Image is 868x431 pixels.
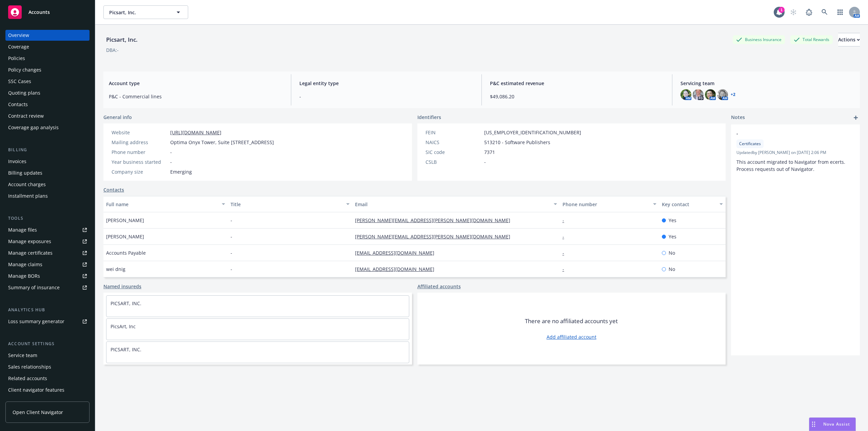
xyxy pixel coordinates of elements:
[8,385,64,395] div: Client navigator features
[5,53,90,64] a: Policies
[106,233,144,240] span: [PERSON_NAME]
[547,333,596,340] a: Add affiliated account
[8,99,28,110] div: Contacts
[5,271,90,281] a: Manage BORs
[111,300,141,307] a: PICSART, INC.
[739,141,761,147] span: Certificates
[355,201,550,208] div: Email
[106,201,218,208] div: Full name
[170,158,172,165] span: -
[355,266,440,272] a: [EMAIL_ADDRESS][DOMAIN_NAME]
[680,80,854,87] span: Servicing team
[355,250,440,256] a: [EMAIL_ADDRESS][DOMAIN_NAME]
[13,409,63,416] span: Open Client Navigator
[669,233,676,240] span: Yes
[802,5,816,19] a: Report a Bug
[5,316,90,327] a: Loss summary generator
[5,361,90,372] a: Sales relationships
[231,217,232,224] span: -
[8,361,51,372] div: Sales relationships
[731,124,860,178] div: -CertificatesUpdatedby [PERSON_NAME] on [DATE] 2:06 PMThis account migrated to Navigator from ece...
[231,249,232,256] span: -
[103,186,124,193] a: Contacts
[5,191,90,201] a: Installment plans
[426,149,481,156] div: SIC code
[112,158,167,165] div: Year business started
[490,93,664,100] span: $49,086.20
[103,283,141,290] a: Named insureds
[106,46,119,54] div: DBA: -
[5,373,90,384] a: Related accounts
[231,266,232,273] span: -
[109,80,283,87] span: Account type
[5,111,90,121] a: Contract review
[111,323,136,330] a: PicsArt, Inc
[231,233,232,240] span: -
[563,233,570,240] a: -
[112,149,167,156] div: Phone number
[669,266,675,273] span: No
[106,217,144,224] span: [PERSON_NAME]
[833,5,847,19] a: Switch app
[8,156,26,167] div: Invoices
[8,224,37,235] div: Manage files
[736,150,854,156] span: Updated by [PERSON_NAME] on [DATE] 2:06 PM
[484,158,486,165] span: -
[5,168,90,178] a: Billing updates
[8,282,60,293] div: Summary of insurance
[790,35,833,44] div: Total Rewards
[563,217,570,223] a: -
[426,129,481,136] div: FEIN
[170,129,221,136] a: [URL][DOMAIN_NAME]
[8,248,53,258] div: Manage certificates
[170,149,172,156] span: -
[106,266,125,273] span: wei dnig
[8,191,48,201] div: Installment plans
[5,340,90,347] div: Account settings
[5,156,90,167] a: Invoices
[355,233,516,240] a: [PERSON_NAME][EMAIL_ADDRESS][PERSON_NAME][DOMAIN_NAME]
[8,316,64,327] div: Loss summary generator
[109,9,168,16] span: Picsart, Inc.
[560,196,659,212] button: Phone number
[5,122,90,133] a: Coverage gap analysis
[5,41,90,52] a: Coverage
[736,130,837,137] span: -
[5,282,90,293] a: Summary of insurance
[669,249,675,256] span: No
[8,41,29,52] div: Coverage
[5,248,90,258] a: Manage certificates
[5,87,90,98] a: Quoting plans
[705,89,716,100] img: photo
[787,5,800,19] a: Start snowing
[426,139,481,146] div: NAICS
[484,129,581,136] span: [US_EMPLOYER_IDENTIFICATION_NUMBER]
[417,114,441,121] span: Identifiers
[106,249,146,256] span: Accounts Payable
[8,179,46,190] div: Account charges
[5,30,90,41] a: Overview
[112,139,167,146] div: Mailing address
[112,168,167,175] div: Company size
[5,236,90,247] a: Manage exposures
[818,5,831,19] a: Search
[299,80,473,87] span: Legal entity type
[8,373,47,384] div: Related accounts
[5,350,90,361] a: Service team
[484,139,550,146] span: 513210 - Software Publishers
[490,80,664,87] span: P&C estimated revenue
[8,168,42,178] div: Billing updates
[563,201,649,208] div: Phone number
[417,283,461,290] a: Affiliated accounts
[228,196,352,212] button: Title
[8,271,40,281] div: Manage BORs
[838,33,860,46] button: Actions
[103,5,188,19] button: Picsart, Inc.
[231,201,342,208] div: Title
[5,76,90,87] a: SSC Cases
[693,89,704,100] img: photo
[809,418,818,431] div: Drag to move
[355,217,516,223] a: [PERSON_NAME][EMAIL_ADDRESS][PERSON_NAME][DOMAIN_NAME]
[717,89,728,100] img: photo
[103,196,228,212] button: Full name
